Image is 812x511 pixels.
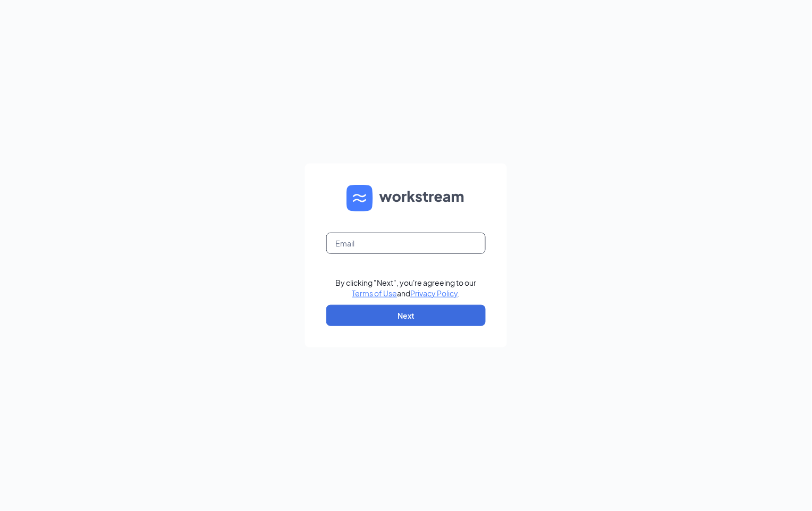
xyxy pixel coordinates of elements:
div: By clicking "Next", you're agreeing to our and . [336,277,477,299]
input: Email [326,233,486,254]
a: Privacy Policy [411,288,458,298]
img: WS logo and Workstream text [346,185,466,211]
a: Terms of Use [352,288,397,298]
button: Next [326,305,486,326]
